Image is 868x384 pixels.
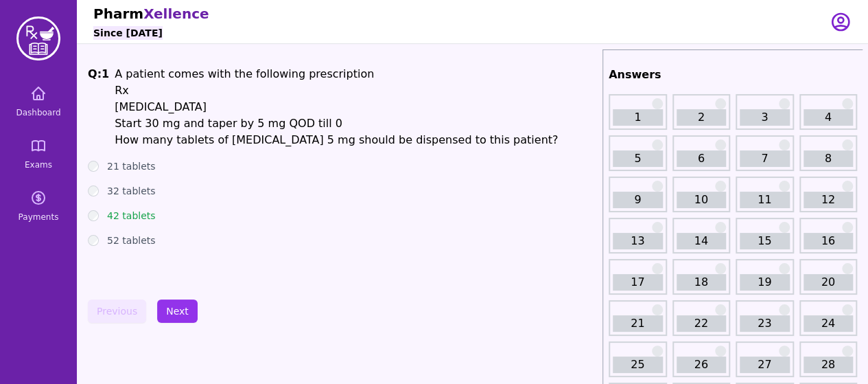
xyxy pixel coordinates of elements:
[677,109,727,126] a: 2
[677,274,727,291] a: 18
[157,300,198,323] button: Next
[804,150,854,167] a: 8
[740,192,790,208] a: 11
[5,129,71,179] a: Exams
[107,184,156,198] label: 32 tablets
[677,150,727,167] a: 6
[677,192,727,208] a: 10
[115,99,558,115] li: [MEDICAL_DATA]
[740,357,790,373] a: 27
[740,109,790,126] a: 3
[115,66,558,148] h1: A patient comes with the following prescription
[740,274,790,291] a: 19
[613,357,663,373] a: 25
[804,315,854,332] a: 24
[804,357,854,373] a: 28
[115,115,558,132] li: Start 30 mg and taper by 5 mg QOD till 0
[613,315,663,332] a: 21
[93,26,163,40] h6: Since [DATE]
[613,233,663,249] a: 13
[115,132,558,148] li: How many tablets of [MEDICAL_DATA] 5 mg should be dispensed to this patient?
[16,107,60,118] span: Dashboard
[93,5,143,22] span: Pharm
[107,234,156,247] label: 52 tablets
[609,67,857,83] h2: Answers
[5,181,71,231] a: Payments
[677,233,727,249] a: 14
[804,109,854,126] a: 4
[804,233,854,249] a: 16
[19,212,59,223] span: Payments
[804,274,854,291] a: 20
[804,192,854,208] a: 12
[5,77,71,126] a: Dashboard
[740,150,790,167] a: 7
[613,274,663,291] a: 17
[740,233,790,249] a: 15
[107,159,156,173] label: 21 tablets
[16,16,60,60] img: PharmXellence Logo
[25,159,52,170] span: Exams
[143,5,209,22] span: Xellence
[613,150,663,167] a: 5
[677,315,727,332] a: 22
[677,357,727,373] a: 26
[107,209,156,223] label: 42 tablets
[613,192,663,208] a: 9
[115,82,558,99] li: Rx
[740,315,790,332] a: 23
[88,66,109,148] h1: Q: 1
[613,109,663,126] a: 1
